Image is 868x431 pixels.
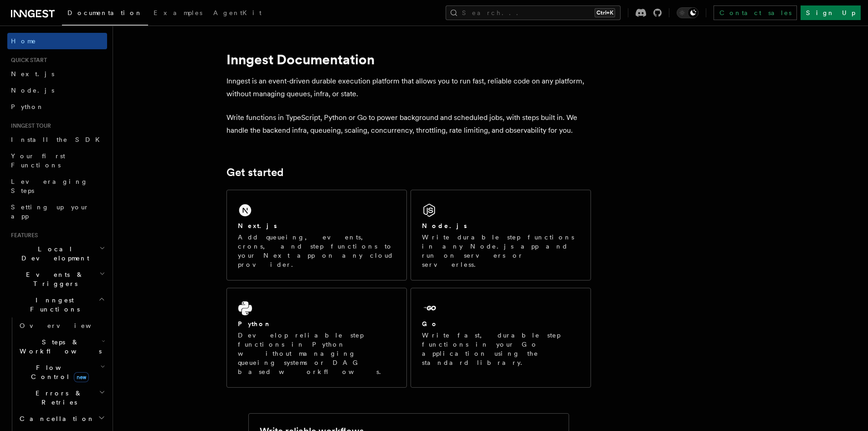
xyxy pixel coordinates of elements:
[7,199,107,224] a: Setting up your app
[11,103,44,110] span: Python
[16,359,107,385] button: Flow Controlnew
[7,241,107,266] button: Local Development
[226,190,407,280] a: Next.jsAdd queueing, events, crons, and step functions to your Next app on any cloud provider.
[7,292,107,317] button: Inngest Functions
[16,338,102,356] span: Steps & Workflows
[595,8,615,17] kbd: Ctrl+K
[11,36,36,46] span: Home
[7,270,99,288] span: Events & Triggers
[226,75,591,100] p: Inngest is an event-driven durable execution platform that allows you to run fast, reliable code ...
[148,3,208,25] a: Examples
[226,288,407,388] a: PythonDevelop reliable step functions in Python without managing queueing systems or DAG based wo...
[422,233,580,269] p: Write durable step functions in any Node.js app and run on servers or serverless.
[238,331,395,376] p: Develop reliable step functions in Python without managing queueing systems or DAG based workflows.
[422,331,580,367] p: Write fast, durable step functions in your Go application using the standard library.
[411,190,591,280] a: Node.jsWrite durable step functions in any Node.js app and run on servers or serverless.
[11,136,105,143] span: Install the SDK
[446,5,621,20] button: Search...Ctrl+K
[20,322,113,329] span: Overview
[801,5,861,20] a: Sign Up
[11,178,88,194] span: Leveraging Steps
[16,363,100,381] span: Flow Control
[226,51,591,68] h1: Inngest Documentation
[7,266,107,292] button: Events & Triggers
[7,66,107,82] a: Next.js
[7,99,107,115] a: Python
[238,221,277,230] h2: Next.js
[11,70,54,78] span: Next.js
[16,317,107,334] a: Overview
[7,244,99,263] span: Local Development
[226,166,283,179] a: Get started
[16,334,107,359] button: Steps & Workflows
[411,288,591,388] a: GoWrite fast, durable step functions in your Go application using the standard library.
[238,319,272,328] h2: Python
[11,203,89,220] span: Setting up your app
[7,148,107,173] a: Your first Functions
[7,232,38,239] span: Features
[213,9,262,16] span: AgentKit
[7,131,107,148] a: Install the SDK
[16,385,107,410] button: Errors & Retries
[7,82,107,99] a: Node.js
[16,389,99,407] span: Errors & Retries
[67,9,143,16] span: Documentation
[714,5,797,20] a: Contact sales
[238,233,395,269] p: Add queueing, events, crons, and step functions to your Next app on any cloud provider.
[16,410,107,427] button: Cancellation
[11,152,65,169] span: Your first Functions
[16,414,95,423] span: Cancellation
[62,3,148,26] a: Documentation
[7,57,47,64] span: Quick start
[7,122,51,130] span: Inngest tour
[422,319,438,328] h2: Go
[226,111,591,137] p: Write functions in TypeScript, Python or Go to power background and scheduled jobs, with steps bu...
[7,296,98,314] span: Inngest Functions
[74,372,89,382] span: new
[7,173,107,199] a: Leveraging Steps
[154,9,202,16] span: Examples
[422,221,467,230] h2: Node.js
[208,3,267,25] a: AgentKit
[7,33,107,49] a: Home
[11,87,54,94] span: Node.js
[677,7,699,18] button: Toggle dark mode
